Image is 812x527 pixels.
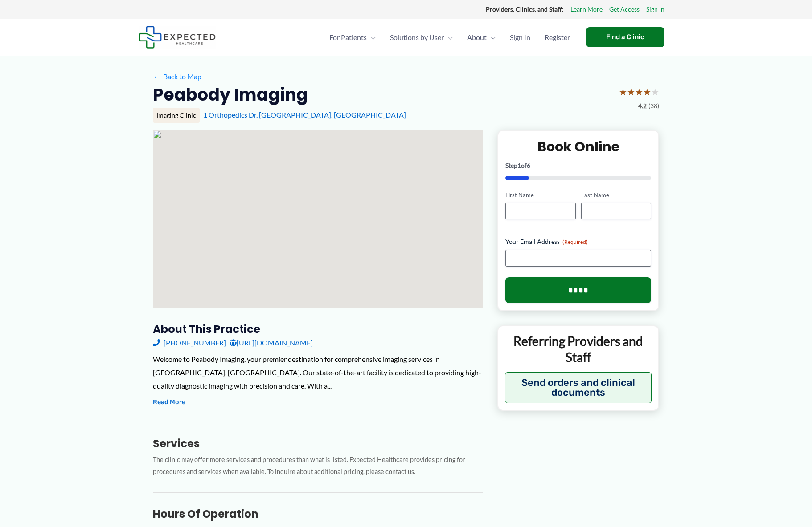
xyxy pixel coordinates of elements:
button: Read More [153,397,185,408]
span: Sign In [510,22,530,53]
a: [URL][DOMAIN_NAME] [230,336,313,349]
a: For PatientsMenu Toggle [322,22,383,53]
span: Register [545,22,570,53]
span: ★ [643,84,651,100]
a: Learn More [570,4,603,15]
img: Expected Healthcare Logo - side, dark font, small [139,26,216,49]
h2: Book Online [505,138,651,155]
h3: Services [153,437,483,450]
span: (38) [648,100,659,112]
a: Find a Clinic [586,27,664,47]
span: Menu Toggle [444,22,453,53]
a: Get Access [609,4,640,15]
div: Imaging Clinic [153,108,200,123]
button: Send orders and clinical documents [505,372,652,403]
span: About [467,22,487,53]
a: Sign In [646,4,664,15]
h3: Hours of Operation [153,507,483,521]
span: 1 [517,162,521,169]
a: Register [537,22,577,53]
a: AboutMenu Toggle [460,22,503,53]
a: 1 Orthopedics Dr, [GEOGRAPHIC_DATA], [GEOGRAPHIC_DATA] [203,110,406,119]
span: 6 [527,162,530,169]
span: ★ [627,84,635,100]
a: ←Back to Map [153,70,201,83]
h3: About this practice [153,322,483,336]
label: First Name [505,191,575,199]
p: Referring Providers and Staff [505,333,652,365]
span: For Patients [329,22,367,53]
p: Step of [505,162,651,169]
span: ★ [619,84,627,100]
span: ★ [651,84,659,100]
span: Menu Toggle [487,22,496,53]
span: Solutions by User [390,22,444,53]
div: Welcome to Peabody Imaging, your premier destination for comprehensive imaging services in [GEOGR... [153,353,483,392]
span: (Required) [562,239,588,245]
label: Last Name [581,191,651,199]
strong: Providers, Clinics, and Staff: [486,5,564,13]
span: 4.2 [638,100,647,112]
a: [PHONE_NUMBER] [153,336,226,349]
nav: Primary Site Navigation [322,22,577,53]
span: ★ [635,84,643,100]
p: The clinic may offer more services and procedures than what is listed. Expected Healthcare provid... [153,454,483,478]
span: ← [153,72,161,81]
span: Menu Toggle [367,22,376,53]
a: Solutions by UserMenu Toggle [383,22,460,53]
a: Sign In [503,22,537,53]
h2: Peabody Imaging [153,84,308,105]
label: Your Email Address [505,237,651,246]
